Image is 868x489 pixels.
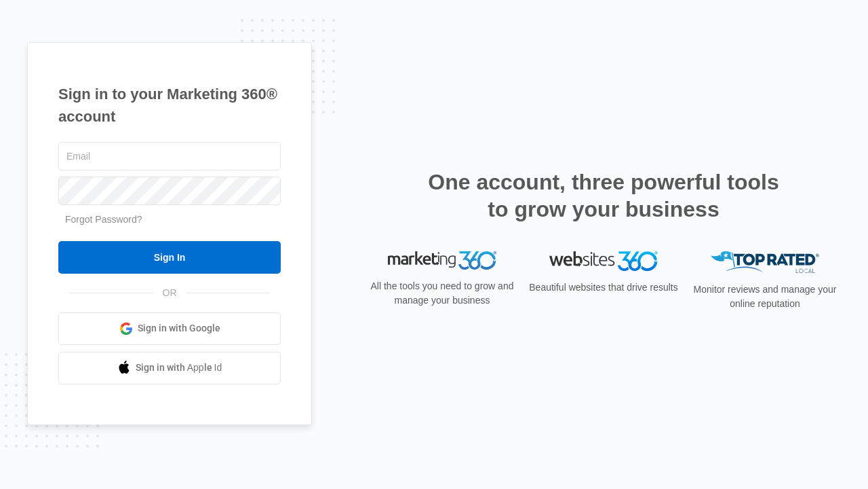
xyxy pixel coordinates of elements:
[388,251,496,270] img: Marketing 360
[58,312,281,345] a: Sign in with Google
[424,168,783,223] h2: One account, three powerful tools to grow your business
[366,279,518,308] p: All the tools you need to grow and manage your business
[689,283,841,311] p: Monitor reviews and manage your online reputation
[136,361,222,375] span: Sign in with Apple Id
[58,352,281,384] a: Sign in with Apple Id
[138,321,220,336] span: Sign in with Google
[153,286,186,300] span: OR
[711,251,819,274] img: Top Rated Local
[549,251,658,271] img: Websites 360
[58,241,281,274] input: Sign In
[65,214,142,225] a: Forgot Password?
[528,280,679,295] p: Beautiful websites that drive results
[58,83,281,128] h1: Sign in to your Marketing 360® account
[58,142,281,170] input: Email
